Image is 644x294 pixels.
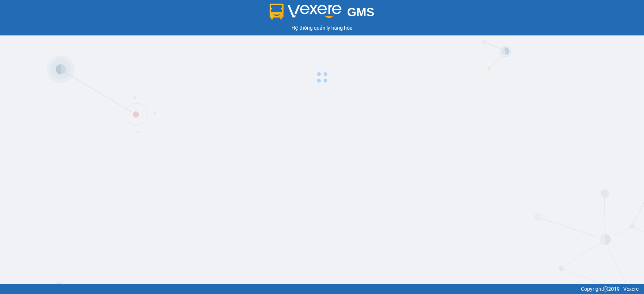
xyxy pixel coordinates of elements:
div: Copyright 2019 - Vexere [5,285,639,293]
a: GMS [270,11,374,17]
span: GMS [347,5,374,19]
div: Hệ thống quản lý hàng hóa [2,24,642,32]
img: logo 2 [270,4,341,20]
span: copyright [603,286,608,291]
